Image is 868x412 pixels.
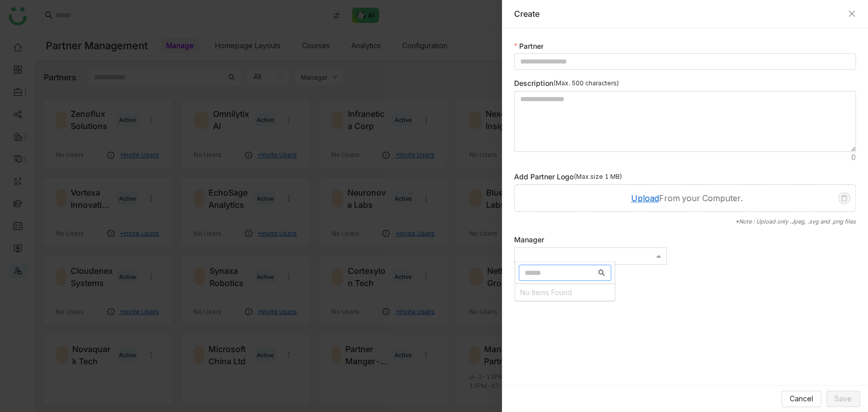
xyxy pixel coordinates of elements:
[514,78,553,88] span: Description
[514,41,543,51] label: Partner
[574,172,622,181] span: (Max.size 1 MB)
[514,171,574,182] span: Add Partner Logo
[514,217,856,226] div: *Note : Upload only .Jpeg, .svg and .png files
[631,193,659,203] span: Upload
[826,391,860,407] button: Save
[515,262,615,301] ng-dropdown-panel: Options List
[631,193,743,203] span: From your Computer.
[848,10,856,18] button: Close
[515,284,615,301] div: No Items Found
[782,391,821,407] button: Cancel
[790,393,813,404] span: Cancel
[553,79,619,88] span: (Max. 500 characters)
[514,234,544,245] label: Manager
[514,8,843,19] div: Create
